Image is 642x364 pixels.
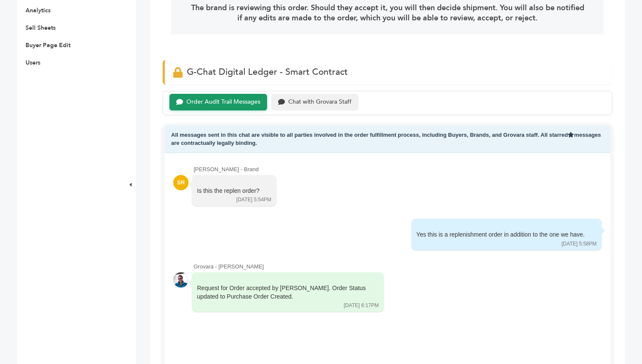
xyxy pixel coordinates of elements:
[25,24,56,32] a: Sell Sheets
[194,166,602,173] div: [PERSON_NAME] - Brand
[25,59,40,67] a: Users
[186,99,260,106] div: Order Audit Trail Messages
[288,99,352,106] div: Chat with Grovara Staff
[417,231,585,239] div: Yes this is a replenishment order in addition to the one we have.
[25,41,70,49] a: Buyer Page Edit
[25,6,51,14] a: Analytics
[197,187,259,195] div: Is this the replen order?
[344,302,379,309] div: [DATE] 6:17PM
[194,263,602,271] div: Grovara - [PERSON_NAME]
[237,196,271,203] div: [DATE] 5:54PM
[165,126,610,153] div: All messages sent in this chat are visible to all parties involved in the order fulfillment proce...
[187,66,348,78] span: G-Chat Digital Ledger - Smart Contract
[197,284,367,301] div: Request for Order accepted by [PERSON_NAME]. Order Status updated to Purchase Order Created.
[173,175,189,190] div: SR
[562,240,597,248] div: [DATE] 5:58PM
